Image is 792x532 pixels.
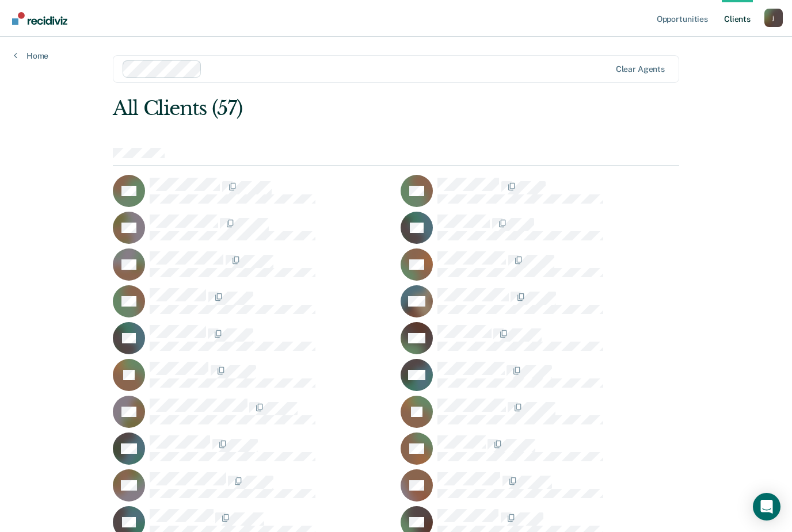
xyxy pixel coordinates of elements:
[14,51,48,61] a: Home
[12,12,67,25] img: Recidiviz
[753,493,780,520] div: Open Intercom Messenger
[764,9,783,27] button: Profile dropdown button
[113,97,566,120] div: All Clients (57)
[616,64,665,74] div: Clear agents
[764,9,783,27] div: j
